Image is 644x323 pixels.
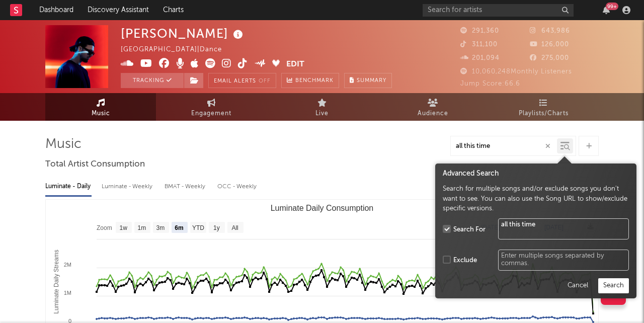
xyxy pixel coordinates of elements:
[53,250,60,313] text: Luminate Daily Streams
[175,224,183,231] text: 6m
[606,3,618,10] div: 99 +
[357,78,386,84] span: Summary
[453,225,486,235] div: Search For
[138,224,146,231] text: 1m
[191,108,231,120] span: Engagement
[315,108,329,120] span: Live
[121,73,184,88] button: Tracking
[45,93,156,121] a: Music
[213,224,220,231] text: 1y
[192,224,204,231] text: YTD
[598,278,629,293] button: Search
[165,178,207,195] div: BMAT - Weekly
[460,28,499,34] span: 291,360
[488,93,599,121] a: Playlists/Charts
[45,158,145,171] span: Total Artist Consumption
[423,4,574,17] input: Search for artists
[460,68,572,75] span: 10,060,248 Monthly Listeners
[64,290,71,296] text: 1M
[45,178,92,195] div: Luminate - Daily
[603,6,610,14] button: 99+
[97,224,112,231] text: Zoom
[259,78,271,84] em: Off
[377,93,488,121] a: Audience
[443,169,629,179] div: Advanced Search
[121,25,246,42] div: [PERSON_NAME]
[156,224,165,231] text: 3m
[281,73,339,88] a: Benchmark
[498,218,629,239] textarea: all this time
[267,93,377,121] a: Live
[121,44,233,56] div: [GEOGRAPHIC_DATA] | Dance
[460,41,498,48] span: 311,100
[295,75,334,87] span: Benchmark
[271,204,374,212] text: Luminate Daily Consumption
[460,55,500,61] span: 201,094
[530,55,569,61] span: 275,000
[217,178,258,195] div: OCC - Weekly
[460,80,520,87] span: Jump Score: 66.6
[208,73,276,88] button: Email AlertsOff
[530,41,569,48] span: 126,000
[418,108,448,120] span: Audience
[64,262,71,268] text: 2M
[451,142,557,150] input: Search by song name or URL
[530,28,570,34] span: 643,986
[562,278,593,293] button: Cancel
[344,73,392,88] button: Summary
[156,93,267,121] a: Engagement
[443,184,629,214] div: Search for multiple songs and/or exclude songs you don't want to see. You can also use the Song U...
[519,108,569,120] span: Playlists/Charts
[120,224,128,231] text: 1w
[231,224,238,231] text: All
[453,256,477,266] div: Exclude
[286,58,304,71] button: Edit
[102,178,154,195] div: Luminate - Weekly
[92,108,110,120] span: Music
